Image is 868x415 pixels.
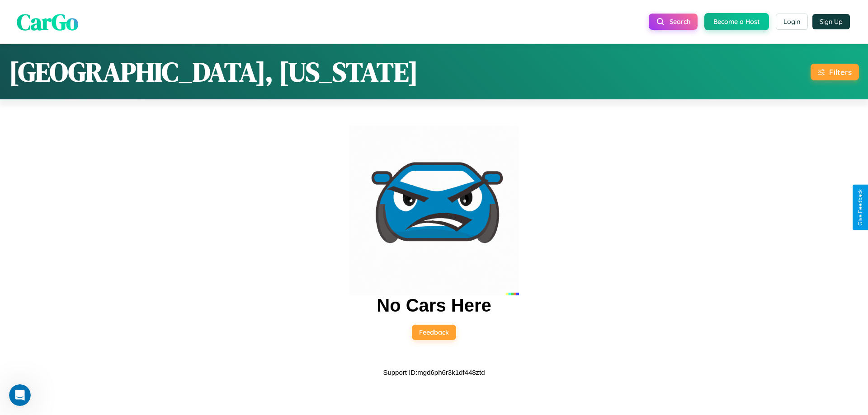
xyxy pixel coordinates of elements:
h2: No Cars Here [377,295,491,316]
button: Login [776,14,808,30]
button: Become a Host [704,13,769,30]
button: Sign Up [812,14,850,29]
button: Filters [811,64,859,80]
span: Search [670,18,690,26]
button: Search [649,14,698,30]
img: car [349,126,519,295]
h1: [GEOGRAPHIC_DATA], [US_STATE] [9,53,418,90]
iframe: Intercom live chat [9,384,31,406]
div: Filters [829,67,852,77]
p: Support ID: mgd6ph6r3k1df448ztd [383,366,485,378]
div: Give Feedback [857,189,863,226]
button: Feedback [412,325,456,340]
span: CarGo [17,6,78,37]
